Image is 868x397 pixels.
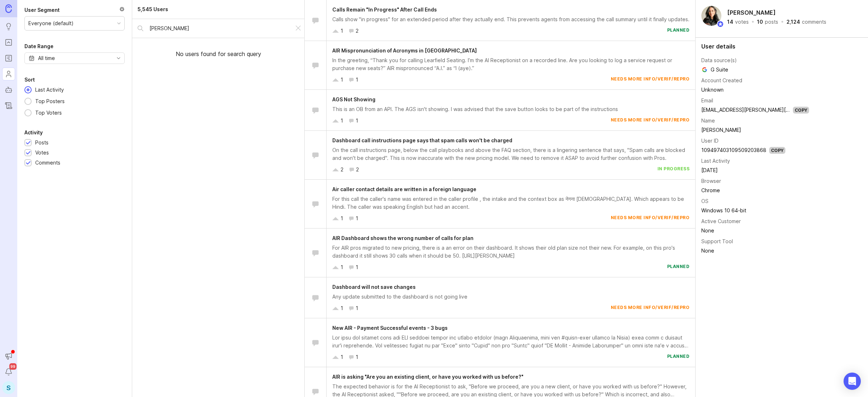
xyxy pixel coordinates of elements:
[332,105,689,113] div: This is an OB from an API. The AGS isn't showing. I was advised that the save button looks to be ...
[24,75,35,84] div: Sort
[305,318,695,367] a: New AIR - Payment Successful events - 3 bugsLor ipsu dol sitamet cons adi ELI seddoei tempor inc ...
[341,214,343,222] div: 1
[701,177,721,185] div: Browser
[305,228,695,277] a: AIR Dashboard shows the wrong number of calls for planFor AIR pros migrated to new pricing, there...
[332,374,523,380] span: AIR is asking "Are you an existing client, or have you worked with us before?"
[332,284,416,290] span: Dashboard will not save changes
[727,19,733,24] div: 14
[751,19,755,24] div: ·
[701,125,809,135] td: [PERSON_NAME]
[701,186,809,195] td: Chrome
[332,186,476,192] span: Air caller contact details are written in a foreign language
[701,146,766,154] div: 109497403109509203868
[332,146,689,162] div: On the call instructions page, below the call playbooks and above the FAQ section, there is a lin...
[701,66,708,73] img: Google logo
[780,19,784,24] div: ·
[356,76,358,84] div: 1
[701,77,742,84] div: Account Created
[701,86,809,94] div: Unknown
[802,19,826,24] div: comments
[35,139,49,147] div: Posts
[2,52,15,65] a: Roadmaps
[341,304,343,312] div: 1
[341,27,343,35] div: 1
[2,381,15,394] button: S
[305,41,695,90] a: AIR Mispronunciation of Acronyms in [GEOGRAPHIC_DATA]In the greeting, “Thank you for calling Lear...
[35,159,60,167] div: Comments
[28,19,74,27] div: Everyone (default)
[132,38,304,70] div: No users found for search query
[2,20,15,33] a: Ideas
[332,96,375,102] span: AGS Not Showing
[305,180,695,228] a: Air caller contact details are written in a foreign languageFor this call the caller's name was e...
[657,166,690,174] div: in progress
[5,4,12,13] img: Canny Home
[786,19,800,24] div: 2,124
[341,353,343,361] div: 1
[356,263,358,271] div: 1
[701,157,730,165] div: Last Activity
[332,56,689,72] div: In the greeting, “Thank you for calling Learfield Seating. I’m the AI Receptionist on a recorded ...
[611,76,690,84] div: needs more info/verif/repro
[356,27,359,35] div: 2
[32,86,68,94] div: Last Activity
[793,107,809,114] div: Copy
[611,117,690,125] div: needs more info/verif/repro
[769,147,785,154] div: Copy
[757,19,763,24] div: 10
[332,47,477,54] span: AIR Mispronunciation of Acronyms in [GEOGRAPHIC_DATA]
[332,334,689,350] div: Lor ipsu dol sitamet cons adi ELI seddoei tempor inc utlabo etdolor (magn Aliquaenima, mini ven #...
[701,237,733,245] div: Support Tool
[332,195,689,211] div: For this call the caller's name was entered in the caller profile , the intake and the context bo...
[341,76,343,84] div: 1
[701,66,728,74] span: G Suite
[2,36,15,49] a: Portal
[726,7,777,18] h2: [PERSON_NAME]
[667,353,690,361] div: planned
[701,56,737,64] div: Data source(s)
[149,24,288,32] input: Search by name...
[667,27,690,35] div: planned
[701,206,809,215] td: Windows 10 64-bit
[701,107,824,113] a: [EMAIL_ADDRESS][PERSON_NAME][PERSON_NAME]
[341,117,343,125] div: 1
[332,244,689,260] div: For AIR pros migrated to new pricing, there is a an error on their dashboard. It shows their old ...
[38,54,55,62] div: All time
[35,149,49,157] div: Votes
[701,117,715,125] div: Name
[24,128,43,137] div: Activity
[341,263,343,271] div: 1
[305,131,695,180] a: Dashboard call instructions page says that spam calls won't be chargedOn the call instructions pa...
[717,20,724,28] img: member badge
[701,137,719,145] div: User ID
[701,247,809,255] div: None
[701,6,721,26] img: Ysabelle Eugenio
[332,325,448,331] span: New AIR - Payment Successful events - 3 bugs
[356,214,358,222] div: 1
[32,109,65,117] div: Top Voters
[332,6,437,13] span: Calls Remain "In Progress" After Call Ends
[701,217,741,225] div: Active Customer
[332,235,474,241] span: AIR Dashboard shows the wrong number of calls for plan
[701,197,708,205] div: OS
[2,99,15,112] a: Changelog
[701,167,718,173] time: [DATE]
[667,263,690,271] div: planned
[32,97,68,105] div: Top Posters
[2,365,15,378] button: Notifications
[332,137,512,143] span: Dashboard call instructions page says that spam calls won't be charged
[735,19,749,24] div: votes
[611,214,690,222] div: needs more info/verif/repro
[24,42,54,51] div: Date Range
[305,277,695,318] a: Dashboard will not save changesAny update submitted to the dashboard is not going live11needs mor...
[9,363,17,370] span: 99
[332,15,689,23] div: Calls show "in progress" for an extended period after they actually end. This prevents agents fro...
[356,117,358,125] div: 1
[341,166,343,174] div: 2
[356,353,358,361] div: 1
[701,97,713,105] div: Email
[2,83,15,96] a: Autopilot
[113,55,124,61] svg: toggle icon
[2,350,15,363] button: Announcements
